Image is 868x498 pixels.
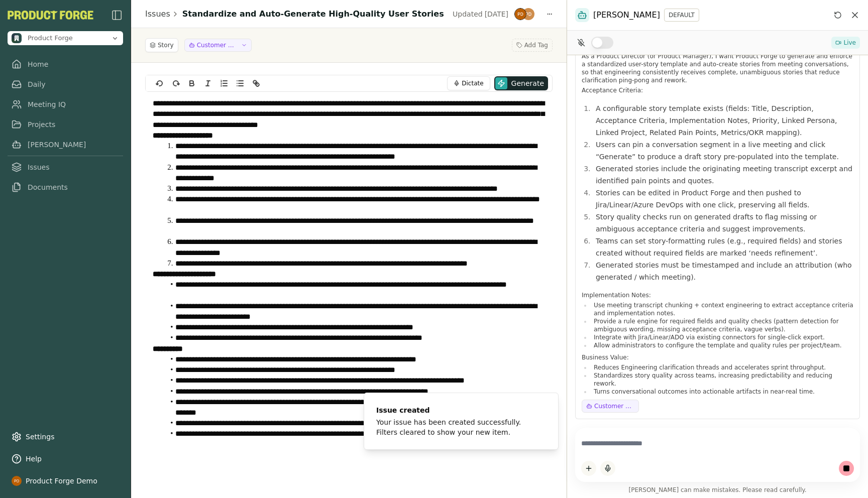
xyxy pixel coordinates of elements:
[593,235,853,259] li: Teams can set story-formatting rules (e.g., required fields) and stories created without required...
[593,163,853,187] li: Generated stories include the originating meeting transcript excerpt and identified pain points a...
[832,9,844,21] button: Reset conversation
[594,402,634,410] span: Customer Research
[447,76,490,90] button: Dictate
[185,77,199,89] button: Bold
[8,178,123,196] a: Documents
[591,371,853,388] li: Standardizes story quality across teams, increasing predictability and reducing rework.
[511,78,544,88] span: Generate
[145,38,178,52] button: Story
[217,77,231,89] button: Ordered
[8,11,93,20] button: PF-Logo
[111,9,123,21] img: sidebar
[447,7,540,21] button: Updated[DATE]Product Forge DemoProduct Forge Demo
[524,41,548,49] span: Add Tag
[8,11,93,20] img: Product Forge
[582,353,853,361] p: Business Value:
[591,301,853,317] li: Use meeting transcript chunking + context engineering to extract acceptance criteria and implemen...
[453,9,483,19] span: Updated
[376,417,542,437] div: Your issue has been created successfully. Filters cleared to show your new item.
[8,115,123,134] a: Projects
[581,461,596,476] button: Add content to chat
[462,79,483,87] span: Dictate
[591,388,853,396] li: Turns conversational outcomes into actionable artifacts in near-real time.
[575,486,860,494] span: [PERSON_NAME] can make mistakes. Please read carefully.
[8,136,123,154] a: [PERSON_NAME]
[850,10,860,20] button: Close chat
[28,34,73,43] span: Product Forge
[182,8,444,20] h1: Standardize and Auto-Generate High-Quality User Stories
[591,333,853,341] li: Integrate with Jira/Linear/ADO via existing connectors for single-click export.
[8,472,123,490] button: Product Forge Demo
[485,9,508,19] span: [DATE]
[512,39,553,52] button: Add Tag
[593,259,853,283] li: Generated stories must be timestamped and include an attribution (who generated / which meeting).
[8,158,123,176] a: Issues
[591,317,853,333] li: Provide a rule engine for required fields and quality checks (pattern detection for ambiguous wor...
[8,75,123,93] a: Daily
[522,8,534,20] img: Product Forge Demo
[8,95,123,113] a: Meeting IQ
[8,55,123,73] a: Home
[169,77,183,89] button: redo
[593,102,853,139] li: A configurable story template exists (fields: Title, Description, Acceptance Criteria, Implementa...
[582,86,853,94] p: Acceptance Criteria:
[593,139,853,163] li: Users can pin a conversation segment in a live meeting and click “Generate” to produce a draft st...
[376,405,542,415] div: Issue created
[593,211,853,235] li: Story quality checks run on generated drafts to flag missing or ambiguous acceptance criteria and...
[201,77,215,89] button: Italic
[582,52,853,84] p: As a Product Director (or Product Manager), I want Product Forge to generate and enforce a standa...
[514,8,526,20] img: Product Forge Demo
[591,363,853,371] li: Reduces Engineering clarification threads and accelerates sprint throughput.
[197,41,237,49] span: Customer Research
[8,450,123,468] button: Help
[494,76,548,90] button: Generate
[593,9,660,21] span: [PERSON_NAME]
[12,476,22,486] img: profile
[153,77,167,89] button: undo
[12,33,22,43] img: Product Forge
[145,8,170,20] a: Issues
[839,461,854,476] button: Stop generation
[158,41,174,49] span: Story
[593,187,853,211] li: Stories can be edited in Product Forge and then pushed to Jira/Linear/Azure DevOps with one click...
[664,9,699,22] button: DEFAULT
[184,39,252,52] button: Customer Research
[8,31,123,45] button: Open organization switcher
[233,77,247,89] button: Bullet
[582,291,853,299] p: Implementation Notes:
[843,39,856,47] span: Live
[591,341,853,349] li: Allow administrators to configure the template and quality rules per project/team.
[8,428,123,446] a: Settings
[249,77,263,89] button: Link
[600,461,615,476] button: Start dictation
